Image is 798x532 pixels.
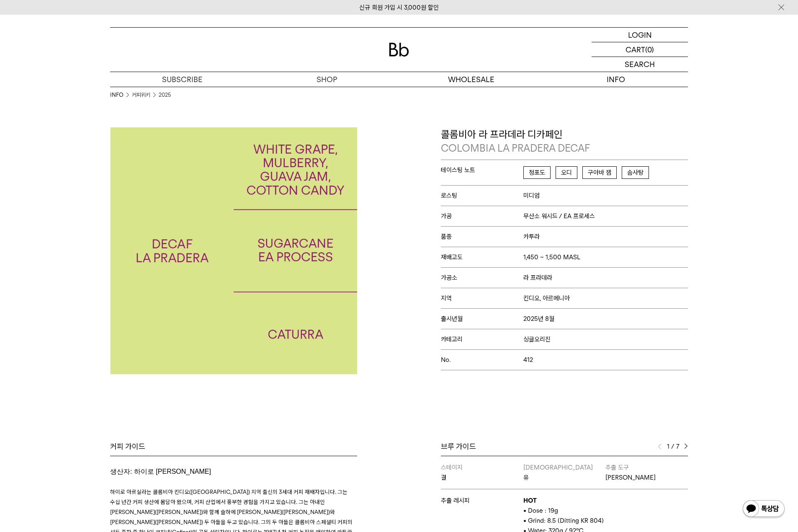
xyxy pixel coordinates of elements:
[441,233,523,240] span: 품종
[255,72,399,87] a: SHOP
[605,473,688,483] p: [PERSON_NAME]
[543,72,688,87] p: INFO
[592,28,688,42] a: LOGIN
[676,442,680,452] span: 7
[605,464,629,471] span: 추출 도구
[132,91,150,99] a: 커피위키
[441,442,688,452] div: 브루 가이드
[441,141,688,155] p: COLOMBIA LA PRADERA DECAF
[625,57,655,72] p: SEARCH
[523,212,595,220] span: 무산소 워시드 / EA 프로세스
[441,336,523,343] span: 카테고리
[523,507,558,514] span: • Dose : 19g
[389,43,409,57] img: 로고
[523,274,552,281] span: 라 프라데라
[628,28,652,42] p: LOGIN
[441,315,523,323] span: 출시년월
[110,442,357,452] div: 커피 가이드
[441,212,523,220] span: 가공
[523,497,537,504] b: HOT
[441,473,523,483] p: 결
[523,166,551,179] span: 청포도
[441,192,523,199] span: 로스팅
[441,294,523,302] span: 지역
[523,336,551,343] span: 싱글오리진
[582,166,617,179] span: 구아바 잼
[110,72,255,87] a: SUBSCRIBE
[556,166,577,179] span: 오디
[592,42,688,57] a: CART (0)
[441,356,523,364] span: No.
[742,499,785,519] img: 카카오톡 채널 1:1 채팅 버튼
[523,517,604,524] span: • Grind: 8.5 (Ditting KR 804)
[523,473,606,483] p: 유
[671,442,674,452] span: /
[523,315,554,323] span: 2025년 8월
[441,127,688,155] p: 콜롬비아 라 프라데라 디카페인
[159,91,171,99] a: 2025
[441,464,463,471] span: 스테이지
[523,464,593,471] span: [DEMOGRAPHIC_DATA]
[441,274,523,281] span: 가공소
[645,42,654,57] p: (0)
[441,253,523,261] span: 재배고도
[523,192,540,199] span: 미디엄
[523,356,533,364] span: 412
[666,442,669,452] span: 1
[622,166,649,179] span: 솜사탕
[110,91,132,99] li: INFO
[626,42,645,57] p: CART
[523,294,570,302] span: 킨디오, 아르메니아
[523,233,540,240] span: 카투라
[441,166,523,174] span: 테이스팅 노트
[110,127,357,374] img: 콜롬비아 라 프라데라 디카페인 COLOMBIA LA PRADERA DECAF
[399,72,543,87] p: WHOLESALE
[441,496,523,506] p: 추출 레시피
[359,4,439,11] a: 신규 회원 가입 시 3,000원 할인
[523,253,580,261] span: 1,450 ~ 1,500 MASL
[110,468,211,475] span: 생산자: 하이로 [PERSON_NAME]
